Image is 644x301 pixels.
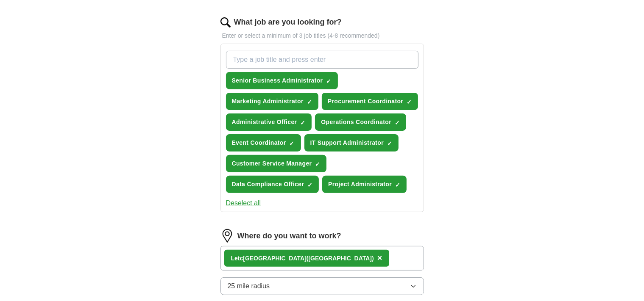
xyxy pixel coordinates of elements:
[232,76,323,85] span: Senior Business Administrator
[321,118,391,127] span: Operations Coordinator
[315,113,406,131] button: Operations Coordinator✓
[226,134,301,152] button: Event Coordinator✓
[304,134,399,152] button: IT Support Administrator✓
[307,182,312,188] span: ✓
[232,118,297,127] span: Administrative Officer
[226,176,319,193] button: Data Compliance Officer✓
[395,119,400,126] span: ✓
[220,277,424,295] button: 25 mile radius
[407,99,412,105] span: ✓
[237,230,341,242] label: Where do you want to work?
[326,78,332,85] span: ✓
[232,159,312,168] span: Customer Service Manager
[226,113,312,131] button: Administrative Officer✓
[310,138,384,147] span: IT Support Administrator
[220,31,424,40] p: Enter or select a minimum of 3 job titles (4-8 recommended)
[290,140,295,147] span: ✓
[226,72,338,89] button: Senior Business Administrator✓
[328,180,392,189] span: Project Administrator
[377,252,382,265] button: ×
[232,97,304,106] span: Marketing Administrator
[226,198,261,208] button: Deselect all
[232,180,304,189] span: Data Compliance Officer
[307,99,312,105] span: ✓
[226,51,418,69] input: Type a job title and press enter
[322,176,407,193] button: Project Administrator✓
[300,119,305,126] span: ✓
[232,138,286,147] span: Event Coordinator
[322,93,418,110] button: Procurement Coordinator✓
[315,161,320,168] span: ✓
[307,255,374,262] span: ([GEOGRAPHIC_DATA])
[234,17,342,28] label: What job are you looking for?
[220,17,231,28] img: search.png
[226,93,318,110] button: Marketing Administrator✓
[231,254,374,263] div: [GEOGRAPHIC_DATA]
[395,182,400,188] span: ✓
[226,155,327,172] button: Customer Service Manager✓
[231,255,243,262] strong: Letc
[328,97,403,106] span: Procurement Coordinator
[377,253,382,262] span: ×
[387,140,392,147] span: ✓
[228,281,270,291] span: 25 mile radius
[220,229,234,243] img: location.png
